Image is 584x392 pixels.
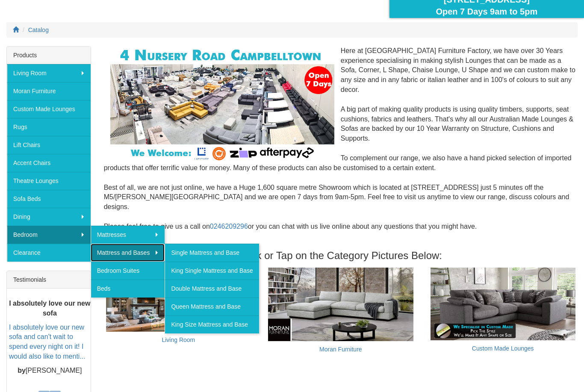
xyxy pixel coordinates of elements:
[210,223,248,230] a: 0246209296
[91,244,165,262] a: Mattress and Bases
[18,367,26,374] b: by
[91,262,165,280] a: Bedroom Suites
[7,100,91,118] a: Custom Made Lounges
[165,298,259,315] a: Queen Mattress and Base
[472,345,534,352] a: Custom Made Lounges
[106,268,251,332] img: Living Room
[7,208,91,226] a: Dining
[7,226,91,244] a: Bedroom
[7,82,91,100] a: Moran Furniture
[91,280,165,298] a: Beds
[162,336,195,343] a: Living Room
[9,366,91,376] p: [PERSON_NAME]
[165,262,259,280] a: King Single Mattress and Base
[28,27,49,33] a: Catalog
[7,244,91,262] a: Clearance
[104,46,578,242] div: Here at [GEOGRAPHIC_DATA] Furniture Factory, we have over 30 Years experience specialising in mak...
[9,300,90,317] b: I absolutely love our new sofa
[7,64,91,82] a: Living Room
[110,46,334,163] img: Corner Modular Lounges
[165,244,259,262] a: Single Mattress and Base
[7,136,91,154] a: Lift Chairs
[7,118,91,136] a: Rugs
[165,280,259,298] a: Double Mattress and Base
[7,190,91,208] a: Sofa Beds
[9,324,86,360] a: I absolutely love our new sofa and can't wait to spend every night on it! I would also like to me...
[319,346,362,353] a: Moran Furniture
[91,226,165,244] a: Mattresses
[268,268,413,341] img: Moran Furniture
[104,250,578,261] h3: Click or Tap on the Category Pictures Below:
[431,268,575,340] img: Custom Made Lounges
[7,172,91,190] a: Theatre Lounges
[7,271,91,289] div: Testimonials
[165,315,259,333] a: King Size Mattress and Base
[7,154,91,172] a: Accent Chairs
[7,47,91,64] div: Products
